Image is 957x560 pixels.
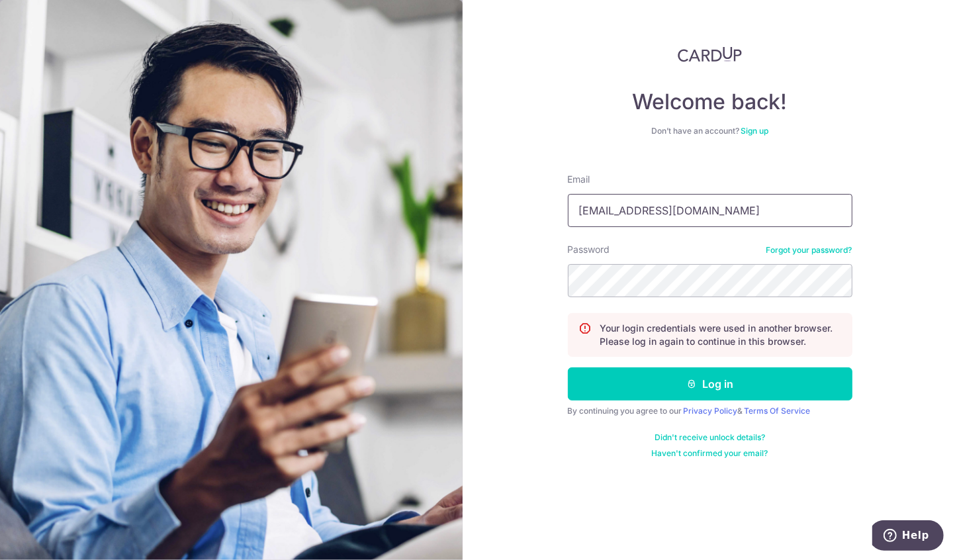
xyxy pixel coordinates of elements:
a: Haven't confirmed your email? [652,448,768,459]
img: CardUp Logo [678,46,743,62]
iframe: Opens a widget where you can find more information [872,520,944,553]
input: Enter your Email [568,194,852,227]
a: Privacy Policy [684,406,738,416]
a: Terms Of Service [745,406,811,416]
div: By continuing you agree to our & [568,406,852,416]
label: Email [568,173,590,186]
a: Forgot your password? [766,245,852,256]
button: Log in [568,367,852,400]
a: Sign up [741,126,768,136]
div: Don’t have an account? [568,126,852,136]
h4: Welcome back! [568,89,852,115]
p: Your login credentials were used in another browser. Please log in again to continue in this brow... [600,322,841,348]
label: Password [568,243,610,256]
a: Didn't receive unlock details? [655,432,765,443]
